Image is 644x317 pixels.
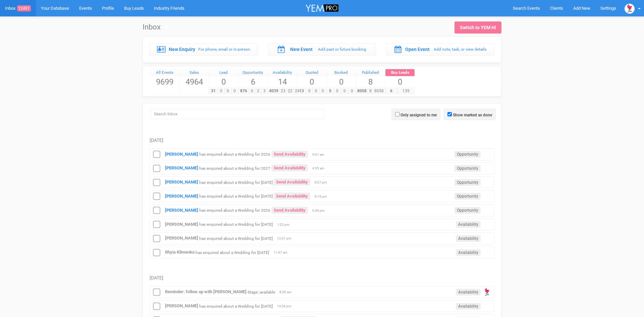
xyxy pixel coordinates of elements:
a: [PERSON_NAME] [165,194,198,199]
span: Clients [550,6,563,11]
span: Opportunity [454,151,481,158]
span: 2 [255,88,261,94]
span: 9:01 am [312,152,329,157]
input: Search Inbox [150,109,324,119]
span: 0 [334,88,341,94]
a: Lead [209,69,238,76]
span: 0 [297,76,326,88]
a: [PERSON_NAME] [165,222,198,227]
span: 22 [286,88,294,94]
a: Buy Leads [385,69,415,76]
span: Availability [456,221,481,228]
span: 24 [293,88,301,94]
img: open-uri20190322-4-14wp8y4 [482,287,492,297]
span: Opportunity [454,179,481,186]
span: 9699 [150,76,179,88]
small: has enquired about a Wedding for [DATE] [199,236,273,241]
span: 0 [218,88,225,94]
a: Send Availability [271,151,308,158]
a: [PERSON_NAME] [165,208,198,213]
a: Switch to YEM Hi [454,21,501,34]
span: Availability [456,249,481,256]
span: 4039 [268,88,280,94]
a: Quoted [297,69,326,76]
h5: [DATE] [150,275,494,280]
a: Send Availability [271,207,308,214]
span: 0 [313,88,320,94]
small: has enquired about a Wedding for 2027 [199,166,270,170]
a: [PERSON_NAME] [165,179,198,184]
small: has enquired about a Wedding for [DATE] [196,250,269,255]
h5: [DATE] [150,138,494,143]
span: Availability [456,303,481,310]
span: 1:22 pm [277,222,294,227]
strong: [PERSON_NAME] [165,235,198,241]
small: Add past or future booking [318,47,366,52]
div: Sales [180,69,209,76]
div: Availability [268,69,297,76]
span: Opportunity [454,165,481,172]
span: 11:47 am [273,250,290,255]
a: Booked [327,69,356,76]
span: 6:19 pm [315,194,331,199]
img: open-uri20190322-4-14wp8y4 [625,4,635,14]
span: 13 [297,88,306,94]
a: Open Event Add note, task, or view details [386,43,494,55]
small: has enquired about a Wedding for [DATE] [199,180,273,184]
small: Stage: available [248,289,275,294]
span: 0 [306,88,313,94]
span: 8 [356,76,385,88]
a: All Events [150,69,179,76]
span: Availability [456,235,481,242]
span: 31 [209,88,218,94]
span: 4:55 am [312,166,329,171]
span: Opportunity [454,207,481,214]
a: [PERSON_NAME] [165,152,198,157]
span: 0 [231,88,238,94]
span: 14 [268,76,297,88]
div: Switch to YEM Hi [460,24,496,31]
a: Rhyia Klimenko [165,250,195,255]
small: has enquired about a Wedding for [DATE] [199,222,273,227]
h1: Inbox [143,23,168,31]
small: has enquired about a Wedding for 2026 [199,152,270,157]
label: New Enquiry [169,46,195,53]
span: 5:36 pm [312,208,329,213]
span: 8:30 am [279,290,296,295]
span: 12:31 pm [277,236,294,241]
small: has enquired about a Wedding for [DATE] [199,304,273,308]
span: 0 [385,76,415,88]
a: New Enquiry For phone, email or in-person [150,43,258,55]
span: 3 [261,88,267,94]
a: Send Availability [274,178,310,186]
span: 139 [397,88,415,94]
span: 876 [238,88,249,94]
a: [PERSON_NAME] [165,165,198,170]
a: Send Availability [271,164,308,171]
a: [PERSON_NAME] [165,303,198,308]
span: 0 [319,88,326,94]
span: 8 [368,88,373,94]
small: For phone, email or in-person [198,47,250,52]
div: Opportunity [238,69,268,76]
label: Only assigned to me [400,112,437,118]
span: 8058 [356,88,368,94]
span: 0 [348,88,356,94]
span: Opportunity [454,193,481,200]
label: Open Event [405,46,430,53]
a: Published [356,69,385,76]
span: Search Events [513,6,540,11]
small: has enquired about a Wedding for 2026 [199,208,270,213]
a: New Event Add past or future booking [268,43,376,55]
span: 0 [341,88,348,94]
